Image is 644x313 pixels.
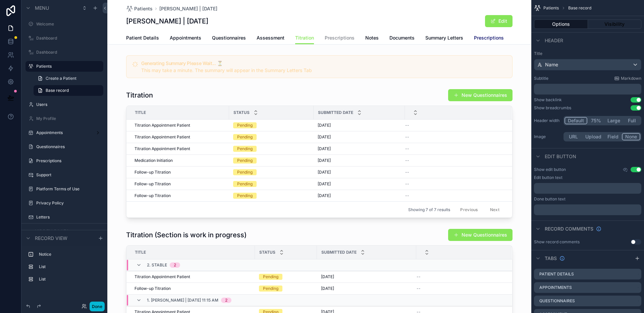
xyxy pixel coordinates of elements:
[365,35,379,41] span: Notes
[46,76,76,81] span: Create a Patient
[389,32,415,45] a: Documents
[545,255,557,262] span: Tabs
[408,207,450,212] span: Showing 7 of 7 results
[543,5,559,11] span: Patients
[126,16,208,26] h1: [PERSON_NAME] | [DATE]
[36,200,102,206] label: Privacy Policy
[389,35,415,41] span: Documents
[36,64,99,69] label: Patients
[614,76,641,81] a: Markdown
[36,50,102,55] label: Dashboard
[425,32,463,45] a: Summary Letters
[534,196,566,202] label: Done button text
[212,35,246,41] span: Questionnaires
[534,134,561,139] label: Image
[212,32,246,45] a: Questionnaires
[565,117,587,124] button: Default
[36,130,93,135] label: Appointments
[534,51,641,56] label: Title
[174,262,176,268] div: 2
[36,36,102,41] label: Dashboard
[36,186,102,192] label: Platform Terms of Use
[36,102,102,107] label: Users
[39,264,101,269] label: List
[134,5,153,12] span: Patients
[539,298,575,304] label: Questionnaires
[623,117,640,124] button: Full
[545,226,593,232] span: Record comments
[425,35,463,41] span: Summary Letters
[545,37,563,44] span: Header
[565,133,582,140] button: URL
[257,35,284,41] span: Assessment
[604,133,622,140] button: Field
[534,183,641,194] div: scrollable content
[126,35,159,41] span: Patient Details
[257,32,284,45] a: Assessment
[147,298,218,303] span: 1. [PERSON_NAME] | [DATE] 11:15 am
[36,214,102,220] label: Letters
[365,32,379,45] a: Notes
[621,76,641,81] span: Markdown
[39,276,101,282] label: List
[126,32,159,45] a: Patient Details
[259,250,275,255] span: Status
[474,35,504,41] span: Prescriptions
[318,110,353,115] span: Submitted Date
[233,110,250,115] span: Status
[225,298,227,303] div: 2
[295,35,314,41] span: Titration
[126,5,153,12] a: Patients
[534,84,641,95] div: scrollable content
[135,250,146,255] span: Title
[534,239,580,245] div: Show record comments
[35,228,69,235] span: Hidden pages
[36,172,102,178] label: Support
[534,118,561,123] label: Header width
[622,133,640,140] button: None
[35,5,49,11] span: Menu
[545,61,558,68] span: Name
[582,133,604,140] button: Upload
[170,32,201,45] a: Appointments
[534,105,571,111] div: Show breadcrumbs
[534,167,566,172] label: Show edit button
[321,250,357,255] span: Submitted Date
[539,271,574,277] label: Patient Details
[534,59,641,70] button: Name
[159,5,217,12] span: [PERSON_NAME] | [DATE]
[587,117,604,124] button: 75%
[325,35,355,41] span: Prescriptions
[35,235,67,242] span: Record view
[36,158,102,164] label: Prescriptions
[539,285,572,290] label: Appointments
[147,262,167,268] span: 2. Stable
[170,35,201,41] span: Appointments
[21,246,107,291] div: scrollable content
[36,21,102,27] label: Welcome
[36,116,102,121] label: My Profile
[534,97,562,103] div: Show backlink
[534,175,562,180] label: Edit button text
[568,5,591,11] span: Base record
[39,252,101,257] label: Notice
[295,32,314,45] a: Titration
[534,204,641,215] div: scrollable content
[90,302,105,311] button: Done
[46,88,69,93] span: Base record
[534,19,588,29] button: Options
[474,32,504,45] a: Prescriptions
[36,144,102,149] label: Questionnaires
